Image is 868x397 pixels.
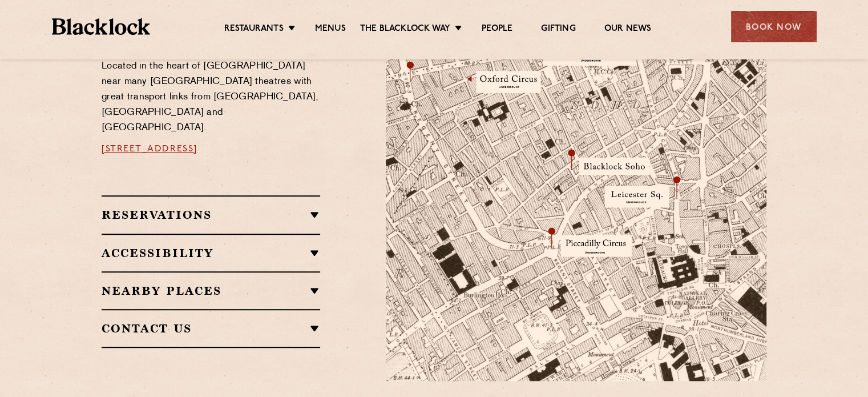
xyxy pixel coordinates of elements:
a: The Blacklock Way [360,23,450,36]
a: Restaurants [224,23,284,36]
a: Menus [315,23,346,36]
p: Located in the heart of [GEOGRAPHIC_DATA] near many [GEOGRAPHIC_DATA] theatres with great transpo... [102,59,320,136]
a: [STREET_ADDRESS] [102,145,197,154]
div: Book Now [731,11,817,42]
img: svg%3E [644,275,804,382]
h2: Accessibility [102,246,320,260]
h2: Nearby Places [102,284,320,298]
h2: Reservations [102,208,320,222]
img: BL_Textured_Logo-footer-cropped.svg [52,18,151,35]
h2: Contact Us [102,322,320,335]
a: People [482,23,512,36]
a: Gifting [541,23,575,36]
a: Our News [604,23,652,36]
